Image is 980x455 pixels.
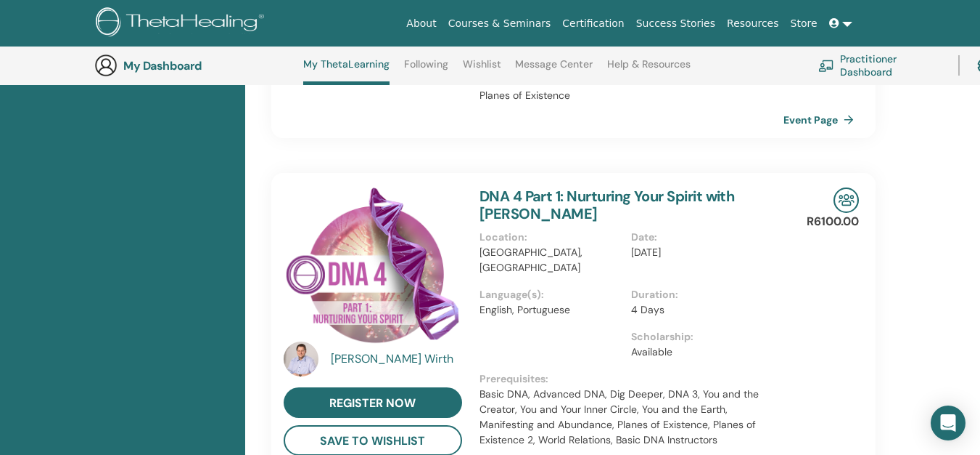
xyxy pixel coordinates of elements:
p: Language(s) : [479,287,623,302]
a: Event Page [783,109,860,131]
a: DNA 4 Part 1: Nurturing Your Spirit with [PERSON_NAME] [479,187,735,223]
p: Basic DNA, Advanced DNA, Dig Deeper, DNA 3, You and the Creator, You and Your Inner Circle, You a... [479,387,783,448]
a: Practitioner Dashboard [818,49,941,81]
p: Location : [479,230,623,245]
a: Courses & Seminars [442,10,557,37]
a: Message Center [515,58,593,81]
p: Prerequisites : [479,371,783,387]
p: [GEOGRAPHIC_DATA], [GEOGRAPHIC_DATA] [479,245,623,275]
a: About [400,10,442,37]
a: register now [284,387,462,418]
span: register now [329,395,416,411]
p: English, Portuguese [479,302,623,318]
a: [PERSON_NAME] Wirth [331,350,465,368]
a: Wishlist [463,58,501,81]
p: Available [631,345,775,360]
a: Store [785,10,823,37]
img: default.jpg [284,342,318,377]
a: Success Stories [630,10,721,37]
p: R6100.00 [807,213,859,230]
p: Duration : [631,287,775,302]
a: Resources [721,10,785,37]
p: 4 Days [631,302,775,318]
div: Open Intercom Messenger [931,406,965,440]
img: logo.png [96,7,269,40]
img: In-Person Seminar [833,188,859,213]
a: Help & Resources [607,58,691,81]
p: [DATE] [631,245,775,260]
img: generic-user-icon.jpg [94,54,118,77]
h3: My Dashboard [123,59,268,73]
p: Scholarship : [631,329,775,345]
p: Date : [631,230,775,245]
a: My ThetaLearning [303,58,390,85]
img: DNA 4 Part 1: Nurturing Your Spirit [284,188,462,346]
a: Certification [556,10,630,37]
a: Following [404,58,448,81]
img: chalkboard-teacher.svg [818,60,834,71]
